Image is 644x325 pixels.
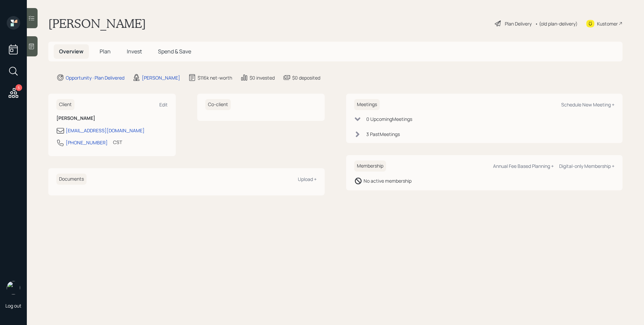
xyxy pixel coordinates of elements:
[56,174,87,185] h6: Documents
[66,74,124,81] div: Opportunity · Plan Delivered
[127,48,142,55] span: Invest
[66,139,108,146] div: [PHONE_NUMBER]
[59,48,84,55] span: Overview
[198,74,232,81] div: $116k net-worth
[56,99,74,110] h6: Client
[505,20,532,27] div: Plan Delivery
[15,84,22,91] div: 5
[142,74,180,81] div: [PERSON_NAME]
[205,99,231,110] h6: Co-client
[7,281,20,294] img: james-distasi-headshot.png
[559,163,614,169] div: Digital-only Membership +
[364,177,412,184] div: No active membership
[597,20,618,27] div: Kustomer
[250,74,275,81] div: $0 invested
[5,303,21,309] div: Log out
[366,115,412,123] div: 0 Upcoming Meeting s
[48,16,146,31] h1: [PERSON_NAME]
[56,115,168,121] h6: [PERSON_NAME]
[113,139,122,146] div: CST
[66,127,145,134] div: [EMAIL_ADDRESS][DOMAIN_NAME]
[292,74,320,81] div: $0 deposited
[354,160,386,172] h6: Membership
[354,99,380,110] h6: Meetings
[535,20,578,27] div: • (old plan-delivery)
[493,163,554,169] div: Annual Fee Based Planning +
[298,176,317,182] div: Upload +
[561,101,614,108] div: Schedule New Meeting +
[159,101,168,108] div: Edit
[366,131,400,138] div: 3 Past Meeting s
[100,48,111,55] span: Plan
[158,48,191,55] span: Spend & Save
